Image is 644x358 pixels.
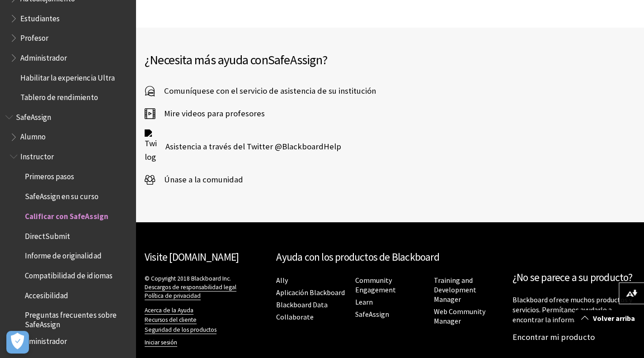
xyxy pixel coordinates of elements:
a: Únase a la comunidad [145,173,243,186]
h2: Ayuda con los productos de Blackboard [276,249,503,265]
span: SafeAssign en su curso [25,189,98,201]
span: Calificar con SafeAssign [25,208,108,220]
a: Blackboard Data [276,300,328,310]
span: Instructor [20,149,54,161]
a: Web Community Manager [434,307,485,326]
span: Informe de originalidad [25,248,101,260]
span: Compatibilidad de idiomas [25,267,112,280]
a: Iniciar sesión [145,339,177,347]
span: Habilitar la experiencia Ultra [20,70,114,82]
a: Recursos del cliente [145,316,197,324]
img: Twitter logo [145,129,156,164]
a: Encontrar mi producto [512,332,595,342]
span: Accesibilidad [25,287,68,300]
a: Ally [276,276,288,285]
a: Aplicación Blackboard [276,288,345,297]
span: Administrador [20,333,67,345]
a: Descargos de responsabilidad legal [145,283,236,291]
a: Política de privacidad [145,292,201,300]
span: Asistencia a través del Twitter @BlackboardHelp [156,140,341,153]
a: Learn [355,297,372,307]
h2: ¿Necesita más ayuda con ? [145,50,390,69]
a: Acerca de la Ayuda [145,306,193,315]
span: SafeAssign [16,110,51,122]
span: Administrador [20,50,67,62]
a: Twitter logo Asistencia a través del Twitter @BlackboardHelp [145,129,341,164]
a: Collaborate [276,312,314,322]
span: Estudiantes [20,11,60,23]
a: Training and Development Manager [434,276,476,304]
p: Blackboard ofrece muchos productos y servicios. Permítanos ayudarlo a encontrar la información qu... [512,295,635,325]
span: Mire videos para profesores [155,107,265,120]
span: Alumno [20,129,46,142]
span: DirectSubmit [25,228,70,240]
span: Tablero de rendimiento [20,90,98,102]
p: © Copyright 2018 Blackboard Inc. [145,274,267,300]
a: Visite [DOMAIN_NAME] [145,250,239,263]
button: Abrir preferencias [6,331,29,353]
h2: ¿No se parece a su producto? [512,270,635,286]
a: Community Engagement [355,276,395,295]
nav: Book outline for Blackboard SafeAssign [5,110,130,348]
a: Seguridad de los productos [145,326,216,334]
span: Profesor [20,30,48,43]
span: Únase a la comunidad [155,173,243,186]
span: Preguntas frecuentes sobre SafeAssign [25,307,129,329]
span: SafeAssign [268,52,322,68]
span: Comuníquese con el servicio de asistencia de su institución [155,84,376,98]
span: Primeros pasos [25,169,74,181]
a: Volver arriba [574,310,644,327]
a: Comuníquese con el servicio de asistencia de su institución [145,84,376,98]
a: Mire videos para profesores [145,107,265,120]
a: SafeAssign [355,310,389,319]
